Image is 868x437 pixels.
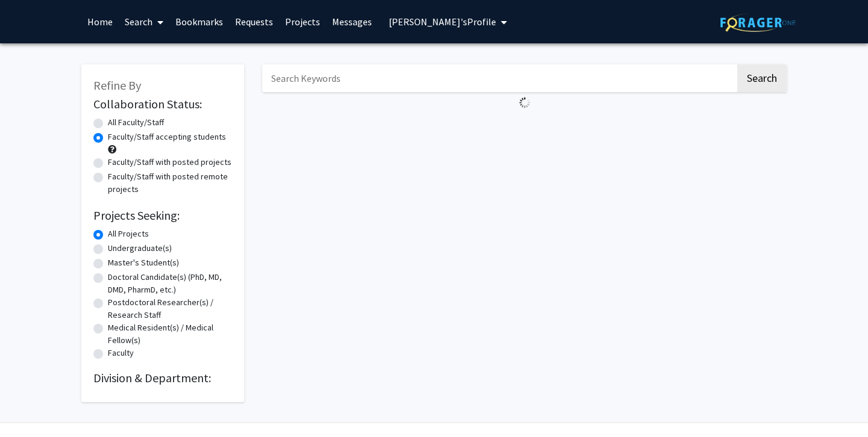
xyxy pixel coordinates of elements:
label: Faculty [108,347,134,359]
span: Refine By [93,78,141,93]
label: All Projects [108,228,149,240]
button: Search [737,64,787,92]
a: Search [119,1,169,43]
input: Search Keywords [262,64,735,92]
a: Requests [229,1,279,43]
h2: Collaboration Status: [93,97,232,111]
label: Faculty/Staff with posted remote projects [108,170,232,196]
label: All Faculty/Staff [108,116,164,129]
a: Home [81,1,119,43]
a: Bookmarks [169,1,229,43]
label: Faculty/Staff with posted projects [108,156,231,169]
h2: Projects Seeking: [93,208,232,223]
img: Loading [514,92,535,113]
label: Doctoral Candidate(s) (PhD, MD, DMD, PharmD, etc.) [108,271,232,296]
label: Master's Student(s) [108,256,179,269]
h2: Division & Department: [93,371,232,385]
a: Projects [279,1,326,43]
span: [PERSON_NAME]'s Profile [389,16,496,28]
label: Medical Resident(s) / Medical Fellow(s) [108,321,232,347]
label: Undergraduate(s) [108,242,172,255]
img: ForagerOne Logo [720,13,796,32]
label: Faculty/Staff accepting students [108,131,226,143]
nav: Page navigation [262,113,787,141]
a: Messages [326,1,378,43]
label: Postdoctoral Researcher(s) / Research Staff [108,296,232,321]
